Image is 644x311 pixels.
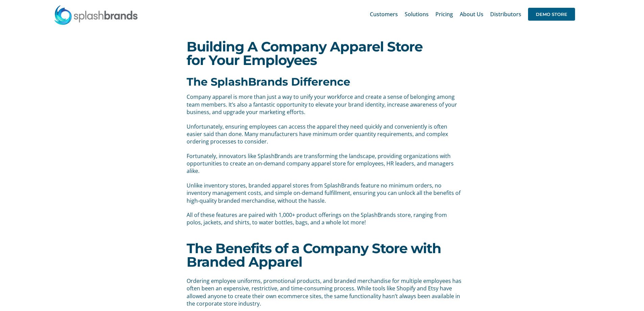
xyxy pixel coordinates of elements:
span: Distributors [490,12,521,17]
a: Distributors [490,3,521,25]
a: Customers [370,3,398,25]
img: SplashBrands.com Logo [54,5,138,25]
span: Customers [370,12,398,17]
p: Unlike inventory stores, branded apparel stores from SplashBrands feature no minimum orders, no i... [187,182,462,204]
b: The SplashBrands Difference [187,75,350,88]
p: Unfortunately, ensuring employees can access the apparel they need quickly and conveniently is of... [187,123,462,146]
span: About Us [460,12,483,17]
p: Company apparel is more than just a way to unify your workforce and create a sense of belonging a... [187,93,462,116]
span: Solutions [405,12,429,17]
a: Pricing [435,3,453,25]
h1: The Benefits of a Company Store with Branded Apparel [187,242,457,269]
p: All of these features are paired with 1,000+ product offerings on the SplashBrands store, ranging... [187,211,462,226]
nav: Main Menu [370,3,575,25]
span: Pricing [435,12,453,17]
a: DEMO STORE [528,3,575,25]
span: DEMO STORE [528,8,575,21]
p: Fortunately, innovators like SplashBrands are transforming the landscape, providing organizations... [187,152,462,175]
span: Ordering employee uniforms, promotional products, and branded merchandise for multiple employees ... [187,277,461,307]
h1: Building A Company Apparel Store for Your Employees [187,40,457,67]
